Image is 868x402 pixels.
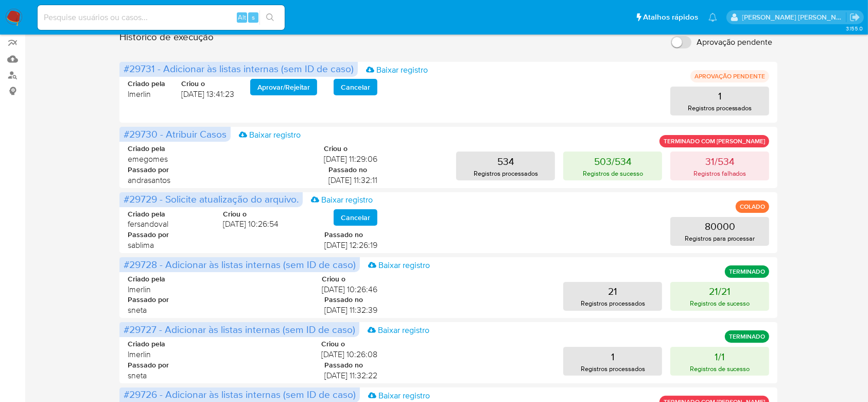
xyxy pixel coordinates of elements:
[708,13,717,22] a: Notificações
[252,12,255,22] span: s
[38,11,285,24] input: Pesquise usuários ou casos...
[742,12,846,22] p: andrea.asantos@mercadopago.com.br
[846,24,863,32] span: 3.155.0
[849,12,860,23] a: Sair
[238,12,246,22] span: Alt
[259,10,281,25] button: search-icon
[643,12,698,23] span: Atalhos rápidos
